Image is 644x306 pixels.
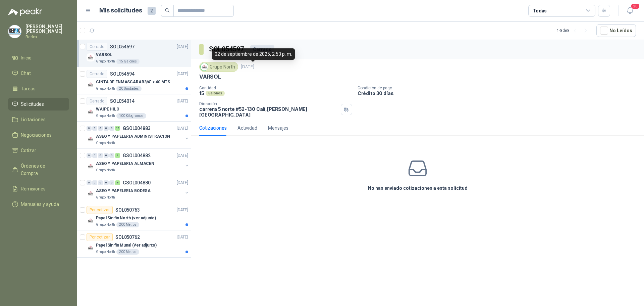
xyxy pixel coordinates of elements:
h3: No has enviado cotizaciones a esta solicitud [368,184,468,192]
div: Actividad [237,124,257,132]
a: 0 0 0 0 0 16 GSOL004883[DATE] Company LogoASEO Y PAPELERIA ADMINISTRACIONGrupo North [87,124,190,146]
span: Cotizar [21,147,36,154]
img: Company Logo [87,81,95,89]
p: [DATE] [177,207,188,213]
h3: SOL054597 [209,44,245,54]
div: 0 [92,153,97,158]
p: Condición de pago [358,86,641,90]
div: 0 [92,180,97,185]
img: Company Logo [87,162,95,170]
button: 20 [624,5,636,17]
a: Solicitudes [8,98,69,111]
button: No Leídos [596,24,636,37]
p: 15 [199,90,204,96]
span: 2 [148,7,156,15]
div: Cerrado [87,70,107,78]
a: Negociaciones [8,129,69,141]
div: 0 [92,126,97,131]
a: Remisiones [8,182,69,195]
p: SOL054597 [110,44,135,49]
img: Company Logo [201,63,208,71]
p: GSOL004882 [123,153,151,158]
div: 0 [98,126,103,131]
div: Cerrado [87,97,107,105]
p: Papel Sin fin North (ver adjunto) [96,215,156,221]
p: [DATE] [241,64,254,70]
span: Licitaciones [21,116,46,123]
p: Crédito 30 días [358,90,641,96]
span: Inicio [21,54,32,61]
img: Company Logo [87,189,95,198]
div: 0 [87,180,92,185]
p: [DATE] [177,234,188,241]
p: GSOL004883 [123,126,151,131]
div: Cerrado [87,43,107,51]
h1: Mis solicitudes [99,6,142,15]
div: 0 [104,126,109,131]
div: 0 [109,153,114,158]
a: Licitaciones [8,113,69,126]
span: Tareas [21,85,36,92]
p: [DATE] [177,152,188,159]
p: Grupo North [96,86,115,91]
div: 0 [98,180,103,185]
div: 0 [87,126,92,131]
a: Manuales y ayuda [8,198,69,211]
p: CINTA DE ENMASCARAR3/4" x 40 MTS [96,79,170,85]
div: 100 Kilogramos [116,113,146,119]
div: 15 Galones [116,59,140,64]
a: Por cotizarSOL050762[DATE] Company LogoPapel Sin fin Munal (Ver adjunto)Grupo North200 Metros [77,230,191,258]
p: [DATE] [177,44,188,50]
a: 0 0 0 0 0 9 GSOL004882[DATE] Company LogoASEO Y PAPELERIA ALMACENGrupo North [87,151,190,173]
img: Logo peakr [8,8,42,16]
p: SOL054014 [110,99,135,103]
div: 0 [98,153,103,158]
p: GSOL004880 [123,180,151,185]
span: Solicitudes [21,100,44,108]
div: 0 [109,126,114,131]
div: Por cotizar [87,206,113,214]
div: 200 Metros [116,249,139,255]
div: 20 Unidades [116,86,142,91]
p: Grupo North [96,249,115,255]
a: Órdenes de Compra [8,160,69,180]
a: CerradoSOL054597[DATE] Company LogoVARSOLGrupo North15 Galones [77,40,191,67]
p: WAIPE HILO [96,106,119,113]
img: Company Logo [8,25,21,38]
p: Cantidad [199,86,352,90]
img: Company Logo [87,108,95,116]
p: SOL050762 [115,235,140,239]
div: Por cotizar [87,233,113,241]
div: 1 - 8 de 8 [557,25,591,36]
a: Por cotizarSOL050763[DATE] Company LogoPapel Sin fin North (ver adjunto)Grupo North200 Metros [77,203,191,230]
p: SOL054594 [110,72,135,76]
span: Negociaciones [21,131,52,139]
p: [DATE] [177,98,188,104]
p: carrera 5 norte #52-130 Cali , [PERSON_NAME][GEOGRAPHIC_DATA] [199,106,338,118]
p: Papel Sin fin Munal (Ver adjunto) [96,242,157,249]
span: Manuales y ayuda [21,201,59,208]
div: 0 [104,180,109,185]
p: Grupo North [96,113,115,119]
img: Company Logo [87,244,95,252]
p: VARSOL [199,73,221,80]
p: [DATE] [177,125,188,132]
div: Cotizaciones [199,124,227,132]
p: Grupo North [96,140,115,146]
span: Órdenes de Compra [21,162,63,177]
div: 8 [115,180,120,185]
a: Inicio [8,51,69,64]
div: Todas [533,7,547,14]
div: 0 [87,153,92,158]
p: [DATE] [177,71,188,77]
a: CerradoSOL054014[DATE] Company LogoWAIPE HILOGrupo North100 Kilogramos [77,94,191,122]
img: Company Logo [87,217,95,225]
a: CerradoSOL054594[DATE] Company LogoCINTA DE ENMASCARAR3/4" x 40 MTSGrupo North20 Unidades [77,67,191,94]
p: Grupo North [96,195,115,200]
div: Cerrado [250,45,274,53]
p: [PERSON_NAME] [PERSON_NAME] [25,24,69,34]
p: SOL050763 [115,208,140,212]
a: 0 0 0 0 0 8 GSOL004880[DATE] Company LogoASEO Y PAPELERIA BODEGAGrupo North [87,179,190,200]
p: Grupo North [96,222,115,227]
p: Grupo North [96,59,115,64]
